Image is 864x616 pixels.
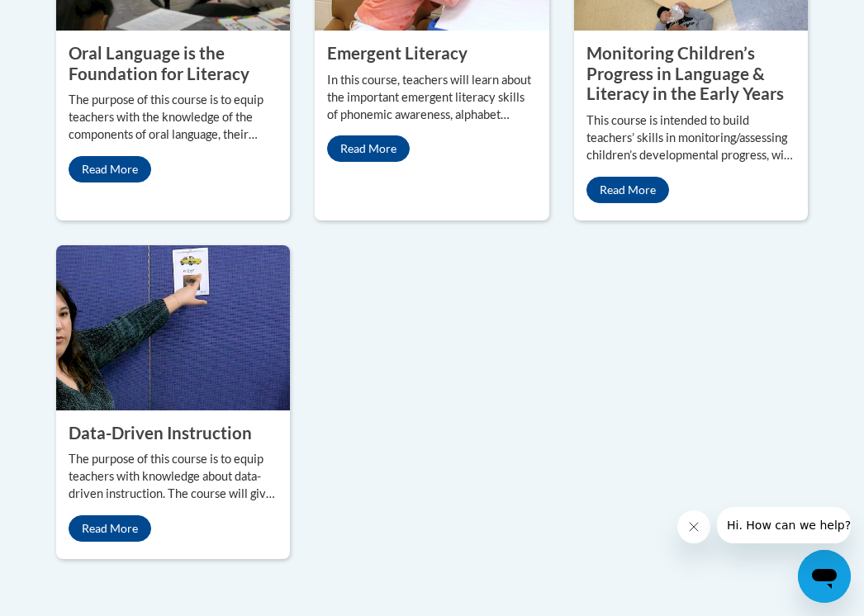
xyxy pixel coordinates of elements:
property: Oral Language is the Foundation for Literacy [69,43,249,83]
p: The purpose of this course is to equip teachers with knowledge about data-driven instruction. The... [69,451,278,503]
iframe: Close message [677,510,710,543]
a: Read More [69,156,151,182]
p: In this course, teachers will learn about the important emergent literacy skills of phonemic awar... [327,72,536,124]
iframe: Button to launch messaging window [798,550,851,603]
p: This course is intended to build teachers’ skills in monitoring/assessing children’s developmenta... [586,112,795,164]
property: Data-Driven Instruction [69,423,252,443]
a: Read More [69,515,151,542]
a: Read More [327,135,410,162]
img: Data-Driven Instruction [56,245,290,410]
iframe: Message from company [717,507,851,543]
property: Emergent Literacy [327,43,468,63]
p: The purpose of this course is to equip teachers with the knowledge of the components of oral lang... [69,92,278,144]
a: Read More [586,177,669,203]
property: Monitoring Children’s Progress in Language & Literacy in the Early Years [586,43,784,103]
